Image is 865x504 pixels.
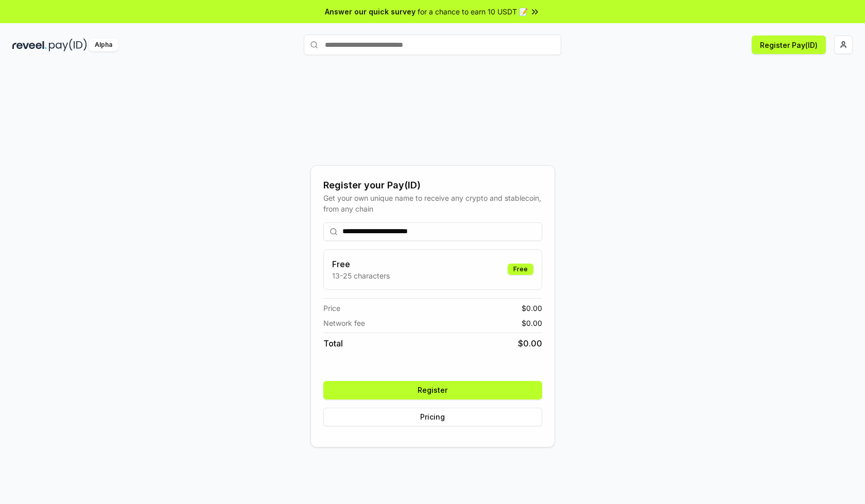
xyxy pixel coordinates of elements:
span: $ 0.00 [522,303,542,314]
div: Free [508,264,533,275]
div: Alpha [89,39,118,51]
span: $ 0.00 [518,337,542,350]
button: Register Pay(ID) [752,36,826,54]
h3: Free [332,258,390,270]
span: for a chance to earn 10 USDT 📝 [418,6,528,17]
button: Pricing [323,408,542,426]
span: $ 0.00 [522,318,542,328]
span: Network fee [323,318,365,328]
div: Get your own unique name to receive any crypto and stablecoin, from any chain [323,193,542,214]
span: Price [323,303,340,314]
span: Answer our quick survey [325,6,416,17]
img: reveel_dark [12,39,47,51]
div: Register your Pay(ID) [323,178,542,193]
span: Total [323,337,343,350]
p: 13-25 characters [332,270,390,281]
button: Register [323,381,542,399]
img: pay_id [49,39,87,51]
